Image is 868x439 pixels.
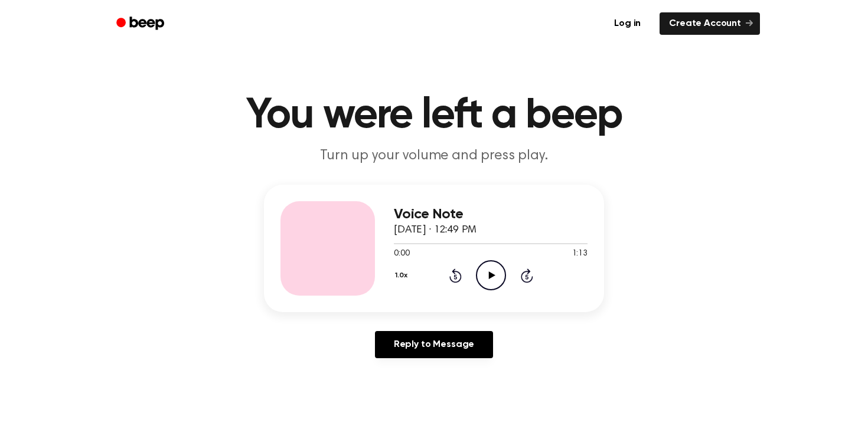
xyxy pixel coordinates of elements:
a: Create Account [660,12,760,35]
span: 1:13 [572,248,588,260]
h3: Voice Note [394,207,588,222]
a: Beep [108,12,175,35]
a: Reply to Message [375,331,493,358]
a: Log in [602,10,652,37]
span: [DATE] · 12:49 PM [394,225,477,235]
span: 0:00 [394,248,409,260]
button: 1.0x [394,266,412,286]
h1: You were left a beep [132,94,736,137]
p: Turn up your volume and press play. [207,146,661,166]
